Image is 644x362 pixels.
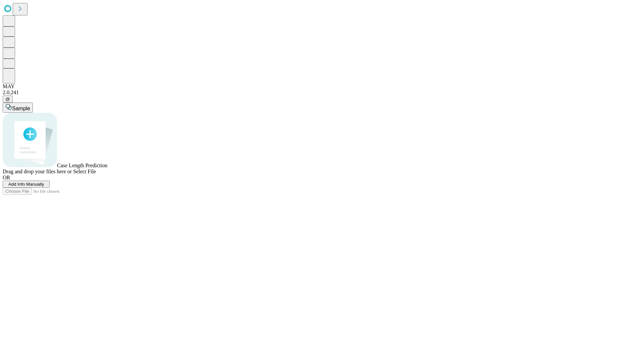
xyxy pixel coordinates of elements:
span: @ [5,97,10,102]
span: Sample [12,106,30,111]
span: OR [3,175,10,180]
button: @ [3,96,13,103]
span: Select File [73,169,96,174]
div: 2.0.241 [3,89,641,96]
span: Add Info Manually [8,182,44,187]
span: Case Length Prediction [57,163,107,168]
span: Drag and drop your files here or [3,169,72,174]
button: Add Info Manually [3,181,50,188]
button: Sample [3,103,33,113]
div: MAY [3,83,641,89]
